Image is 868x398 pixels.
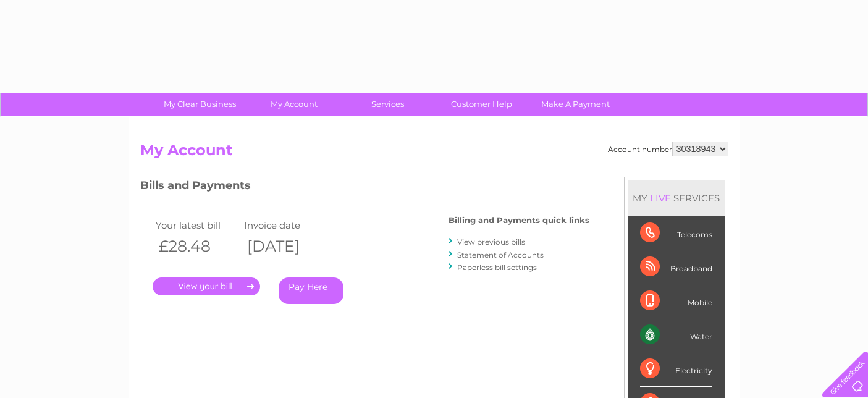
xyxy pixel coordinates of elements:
h4: Billing and Payments quick links [449,216,589,225]
h2: My Account [140,142,728,165]
th: £28.48 [153,234,242,259]
div: Broadband [640,250,712,284]
div: Water [640,318,712,352]
div: MY SERVICES [628,180,725,216]
div: Electricity [640,352,712,386]
a: Services [337,93,439,116]
td: Invoice date [241,217,330,234]
a: . [153,277,260,295]
h3: Bills and Payments [140,177,589,198]
a: Statement of Accounts [457,250,544,260]
a: View previous bills [457,237,525,247]
div: Mobile [640,284,712,318]
a: Paperless bill settings [457,263,537,272]
a: Pay Here [279,277,343,304]
a: Customer Help [431,93,533,116]
td: Your latest bill [153,217,242,234]
a: Make A Payment [525,93,626,116]
div: Telecoms [640,216,712,250]
div: LIVE [647,192,673,204]
div: Account number [608,142,728,156]
a: My Account [243,93,345,116]
th: [DATE] [241,234,330,259]
a: My Clear Business [149,93,251,116]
